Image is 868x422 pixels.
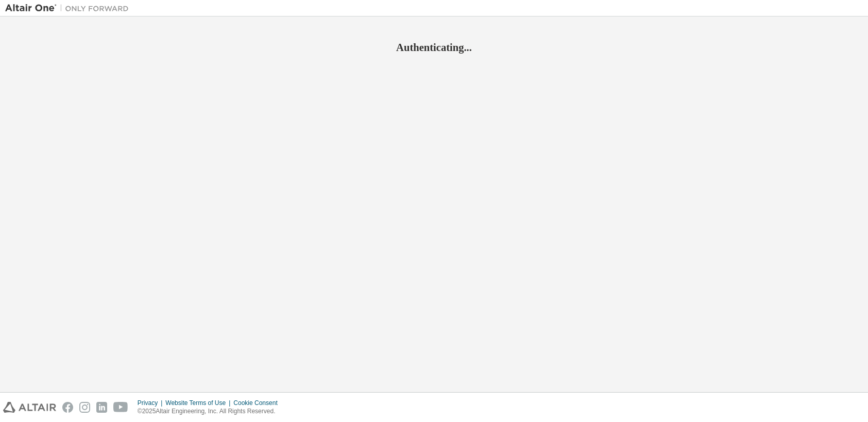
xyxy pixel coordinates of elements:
[96,402,107,413] img: linkedin.svg
[233,399,283,407] div: Cookie Consent
[5,41,863,54] h2: Authenticating...
[165,399,233,407] div: Website Terms of Use
[3,402,56,413] img: altair_logo.svg
[62,402,73,413] img: facebook.svg
[113,402,128,413] img: youtube.svg
[138,399,165,407] div: Privacy
[138,407,284,416] p: © 2025 Altair Engineering, Inc. All Rights Reserved.
[5,3,134,13] img: Altair One
[79,402,90,413] img: instagram.svg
